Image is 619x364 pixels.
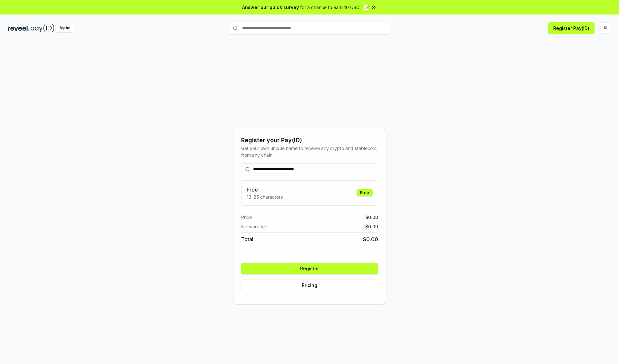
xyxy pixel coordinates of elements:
[247,193,283,200] p: 13-25 characters
[242,4,299,11] span: Answer our quick survey
[241,145,378,158] div: Get your own unique name to receive any crypto and stablecoin, from any chain
[8,24,29,32] img: reveel_dark
[300,4,369,11] span: for a chance to earn 10 USDT 📝
[241,136,378,145] div: Register your Pay(ID)
[56,24,74,32] div: Alpha
[357,189,373,196] div: Free
[241,263,378,274] button: Register
[241,223,267,230] span: Network fee
[548,22,594,34] button: Register Pay(ID)
[365,223,378,230] span: $ 0.00
[365,214,378,221] span: $ 0.00
[363,235,378,243] span: $ 0.00
[241,280,378,291] button: Pricing
[241,235,253,243] span: Total
[31,24,54,32] img: pay_id
[247,186,283,193] h3: Free
[241,214,252,221] span: Price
